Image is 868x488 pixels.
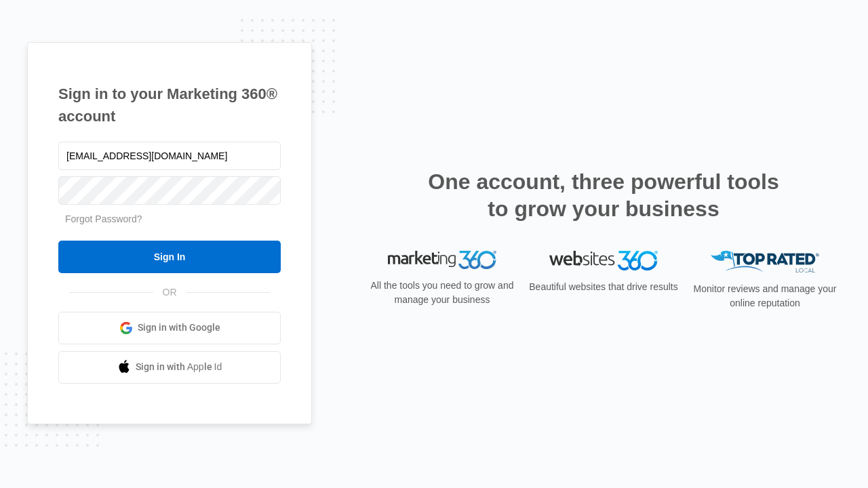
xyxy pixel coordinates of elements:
[528,280,679,294] p: Beautiful websites that drive results
[424,168,783,222] h2: One account, three powerful tools to grow your business
[58,312,281,344] a: Sign in with Google
[58,83,281,127] h1: Sign in to your Marketing 360® account
[58,241,281,273] input: Sign In
[549,251,658,270] img: Websites 360
[689,282,841,310] p: Monitor reviews and manage your online reputation
[388,251,496,270] img: Marketing 360
[58,351,281,384] a: Sign in with Apple Id
[58,142,281,170] input: Email
[138,321,220,335] span: Sign in with Google
[136,360,222,374] span: Sign in with Apple Id
[711,251,819,273] img: Top Rated Local
[65,213,142,224] a: Forgot Password?
[153,285,186,300] span: OR
[366,279,518,307] p: All the tools you need to grow and manage your business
